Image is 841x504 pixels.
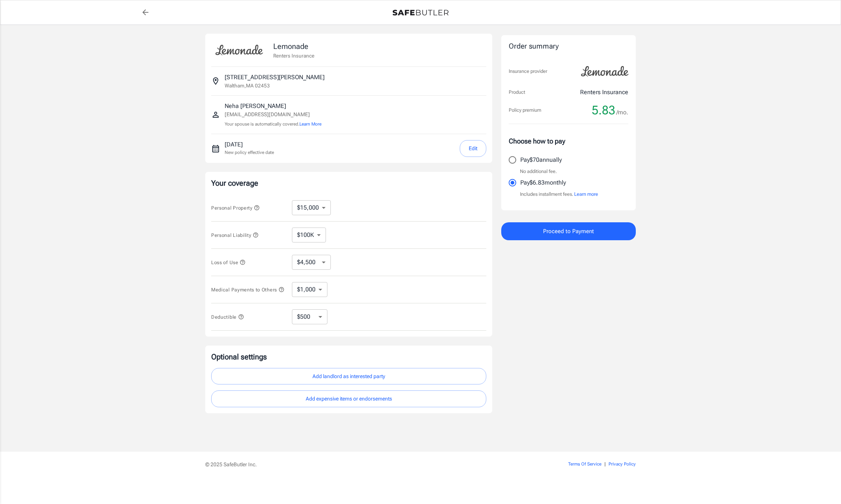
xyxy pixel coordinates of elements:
p: Product [509,89,525,96]
span: | [604,461,606,467]
button: Deductible [211,312,244,321]
p: Your spouse is automatically covered. [225,121,321,128]
button: Learn More [299,121,321,127]
svg: Insured person [211,110,220,119]
button: Proceed to Payment [501,222,636,240]
img: Lemonade [577,61,633,82]
p: Insurance provider [509,68,547,75]
p: [DATE] [225,140,274,149]
p: Includes installment fees. [520,191,598,198]
button: Personal Liability [211,231,259,239]
button: Loss of Use [211,258,246,267]
img: Back to quotes [392,10,449,16]
p: Neha [PERSON_NAME] [225,102,321,111]
p: © 2025 SafeButler Inc. [205,461,526,468]
p: Your coverage [211,178,486,188]
a: Privacy Policy [609,461,636,467]
p: Waltham , MA 02453 [225,82,270,89]
a: back to quotes [138,5,153,20]
span: Loss of Use [211,260,246,265]
span: Deductible [211,314,244,320]
span: Personal Property [211,205,260,211]
button: Add expensive items or endorsements [211,390,486,407]
span: Medical Payments to Others [211,287,284,293]
span: Personal Liability [211,232,259,238]
svg: Insured address [211,77,220,86]
p: Pay $70 annually [520,155,562,164]
p: Lemonade [273,41,314,52]
button: Medical Payments to Others [211,285,284,294]
p: Renters Insurance [580,88,628,97]
button: Personal Property [211,203,260,212]
span: Proceed to Payment [543,226,594,236]
a: Terms Of Service [568,461,601,467]
button: Add landlord as interested party [211,368,486,385]
span: /mo. [616,107,628,118]
p: [STREET_ADDRESS][PERSON_NAME] [225,73,324,82]
svg: New policy start date [211,144,220,153]
img: Lemonade [211,40,267,61]
p: Choose how to pay [509,136,628,146]
p: Optional settings [211,352,486,362]
button: Edit [460,140,486,157]
p: New policy effective date [225,149,274,156]
span: 5.83 [592,103,615,118]
div: Order summary [509,41,628,52]
p: No additional fee. [520,168,557,175]
p: Renters Insurance [273,52,314,59]
p: Policy premium [509,106,541,114]
p: Pay $6.83 monthly [520,178,566,187]
p: [EMAIL_ADDRESS][DOMAIN_NAME] [225,111,321,118]
button: Learn more [574,191,598,198]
